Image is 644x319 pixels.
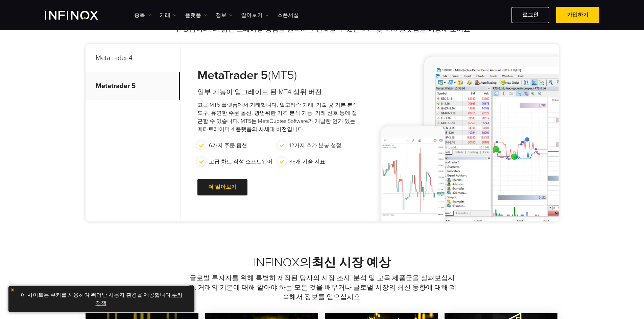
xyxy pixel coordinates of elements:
[10,288,15,292] img: yellow close icon
[86,44,180,72] p: Metatrader 4
[197,179,247,195] a: 더 알아보기
[185,11,207,19] a: 플랫폼
[511,7,549,23] a: 로그인
[216,11,233,19] a: 정보
[134,11,151,19] a: 종목
[45,11,114,20] a: INFINOX Logo
[209,141,247,150] p: 6가지 주문 옵션
[209,158,272,166] p: 고급 차트 작성 소프트웨어
[556,7,599,23] a: 가입하기
[197,87,359,97] h4: 일부 기능이 업그레이드 된 MT4 상위 버전
[312,255,391,270] strong: 최신 시장 예상
[241,11,269,19] a: 알아보기
[12,289,191,309] p: 이 사이트는 쿠키를 사용하여 뛰어난 사용자 환경을 제공합니다. .
[86,255,559,270] h2: INFINOX의
[277,11,299,19] a: 스폰서십
[289,141,341,150] p: 12가지 추가 분봉 설정
[186,273,458,302] p: 글로벌 투자자를 위해 특별히 제작된 당사의 시장 조사, 분석 및 교육 제품군을 살펴보십시오. 거래의 기본에 대해 알아야 하는 모든 것을 배우거나 글로벌 시장의 최신 동향에 대...
[197,101,359,133] p: 고급 MT5 플랫폼에서 거래합니다. 알고리즘 거래, 기술 및 기본 분석 도구, 유연한 주문 옵션, 광범위한 가격 분석 기능, 거래 신호 등에 접근할 수 있습니다. MT5는 M...
[197,68,268,82] strong: MetaTrader 5
[86,72,180,100] p: Metatrader 5
[289,158,325,166] p: 38개 기술 지표
[197,68,359,83] h3: (MT5)
[160,11,176,19] a: 거래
